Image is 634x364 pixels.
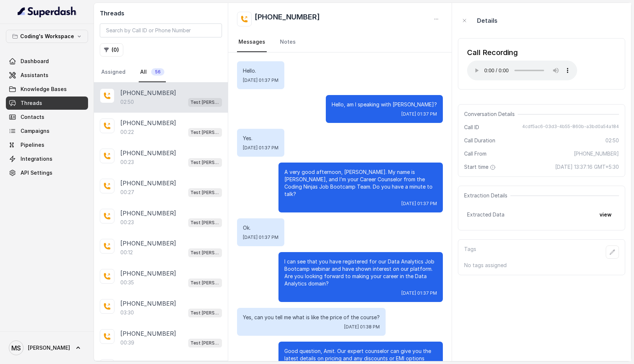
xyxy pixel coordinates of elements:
[464,262,619,269] p: No tags assigned
[120,98,134,106] p: 02:50
[190,339,220,347] p: Test [PERSON_NAME]
[6,166,88,179] a: API Settings
[120,209,176,218] p: [PHONE_NUMBER]
[100,9,222,18] h2: Threads
[6,30,88,43] button: Coding's Workspace
[21,85,67,93] span: Knowledge Bases
[120,249,133,256] p: 00:12
[464,163,497,171] span: Start time
[401,201,437,207] span: [DATE] 01:37 PM
[190,159,220,166] p: Test [PERSON_NAME]
[605,137,619,144] span: 02:50
[21,113,44,121] span: Contacts
[332,101,437,108] p: Hello, am I speaking with [PERSON_NAME]?
[278,32,297,52] a: Notes
[522,124,619,131] span: 4cdf5ac6-03d3-4b55-860b-a3bd0a54a184
[595,208,616,221] button: view
[28,344,70,352] span: [PERSON_NAME]
[120,279,134,286] p: 00:35
[243,145,278,151] span: [DATE] 01:37 PM
[21,58,49,65] span: Dashboard
[18,6,77,18] img: light.svg
[6,124,88,138] a: Campaigns
[120,189,134,196] p: 00:27
[243,314,380,321] p: Yes, can you tell me what is like the price of the course?
[190,219,220,226] p: Test [PERSON_NAME]
[20,32,74,41] p: Coding's Workspace
[243,224,278,232] p: Ok.
[467,61,577,80] audio: Your browser does not support the audio element.
[574,150,619,157] span: [PHONE_NUMBER]
[6,110,88,124] a: Contacts
[120,299,176,308] p: [PHONE_NUMBER]
[401,111,437,117] span: [DATE] 01:37 PM
[464,150,487,157] span: Call From
[100,23,222,37] input: Search by Call ID or Phone Number
[464,245,476,259] p: Tags
[6,152,88,165] a: Integrations
[21,141,44,149] span: Pipelines
[190,309,220,317] p: Test [PERSON_NAME]
[284,258,437,287] p: I can see that you have registered for our Data Analytics Job Bootcamp webinar and have shown int...
[6,97,88,110] a: Threads
[21,99,42,107] span: Threads
[100,43,123,57] button: (0)
[120,269,176,278] p: [PHONE_NUMBER]
[120,88,176,97] p: [PHONE_NUMBER]
[464,137,495,144] span: Call Duration
[237,32,443,52] nav: Tabs
[151,68,164,76] span: 56
[21,155,52,163] span: Integrations
[284,168,437,198] p: A very good afternoon, [PERSON_NAME]. My name is [PERSON_NAME], and I’m your Career Counselor fro...
[344,324,380,330] span: [DATE] 01:38 PM
[100,62,127,82] a: Assigned
[6,138,88,152] a: Pipelines
[243,77,278,83] span: [DATE] 01:37 PM
[467,211,504,218] span: Extracted Data
[190,249,220,256] p: Test [PERSON_NAME]
[11,344,21,352] text: MS
[6,83,88,96] a: Knowledge Bases
[21,72,48,79] span: Assistants
[120,339,134,346] p: 00:39
[120,159,134,166] p: 00:23
[464,110,518,118] span: Conversation Details
[190,99,220,106] p: Test [PERSON_NAME]
[120,179,176,188] p: [PHONE_NUMBER]
[6,69,88,82] a: Assistants
[464,124,479,131] span: Call ID
[139,62,166,82] a: All56
[120,239,176,248] p: [PHONE_NUMBER]
[21,127,50,135] span: Campaigns
[190,189,220,196] p: Test [PERSON_NAME]
[555,163,619,171] span: [DATE] 13:37:16 GMT+5:30
[401,290,437,296] span: [DATE] 01:37 PM
[6,338,88,358] a: [PERSON_NAME]
[21,169,52,176] span: API Settings
[477,16,498,25] p: Details
[120,119,176,127] p: [PHONE_NUMBER]
[120,128,134,136] p: 00:22
[120,219,134,226] p: 00:23
[120,329,176,338] p: [PHONE_NUMBER]
[243,135,278,142] p: Yes.
[100,62,222,82] nav: Tabs
[190,129,220,136] p: Test [PERSON_NAME]
[6,55,88,68] a: Dashboard
[243,234,278,240] span: [DATE] 01:37 PM
[243,67,278,74] p: Hello.
[120,309,134,316] p: 03:30
[255,12,320,26] h2: [PHONE_NUMBER]
[464,192,510,199] span: Extraction Details
[467,47,577,58] div: Call Recording
[190,279,220,287] p: Test [PERSON_NAME]
[120,149,176,157] p: [PHONE_NUMBER]
[237,32,267,52] a: Messages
